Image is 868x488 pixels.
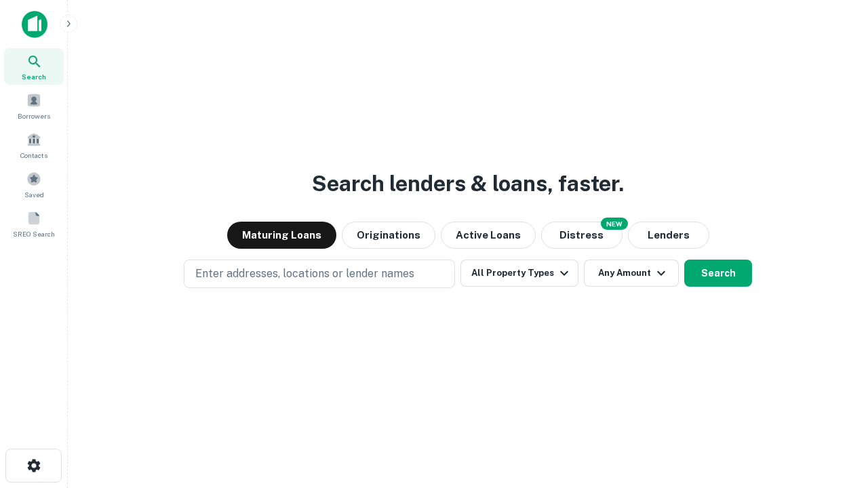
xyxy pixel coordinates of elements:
[342,222,435,249] button: Originations
[601,218,628,230] div: NEW
[4,205,64,242] a: SREO Search
[227,222,336,249] button: Maturing Loans
[195,266,414,282] p: Enter addresses, locations or lender names
[4,127,64,163] a: Contacts
[800,336,868,401] iframe: Chat Widget
[541,222,623,249] button: Search distressed loans with lien and other non-mortgage details.
[22,71,46,82] span: Search
[24,189,44,200] span: Saved
[184,260,455,288] button: Enter addresses, locations or lender names
[22,11,47,38] img: capitalize-icon.png
[312,167,624,200] h3: Search lenders & loans, faster.
[4,166,64,203] a: Saved
[4,48,64,85] a: Search
[441,222,536,249] button: Active Loans
[20,150,47,161] span: Contacts
[13,228,55,239] span: SREO Search
[4,87,64,124] a: Borrowers
[628,222,709,249] button: Lenders
[18,110,50,121] span: Borrowers
[460,260,578,287] button: All Property Types
[584,260,679,287] button: Any Amount
[684,260,752,287] button: Search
